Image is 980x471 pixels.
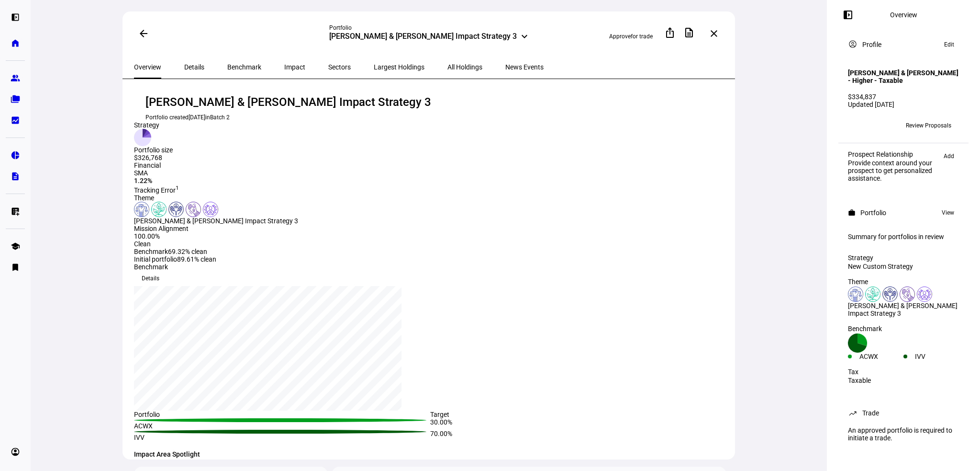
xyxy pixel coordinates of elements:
button: View [937,207,959,218]
button: Details [134,271,167,286]
button: Add [939,150,959,162]
span: Details [184,64,204,70]
eth-mat-symbol: account_circle [11,447,20,457]
div: Portfolio size [134,146,173,154]
div: Mission Alignment [134,225,427,232]
span: Largest Holdings [374,64,424,70]
div: Provide context around your prospect to get personalized assistance. [848,159,939,182]
div: [PERSON_NAME] & [PERSON_NAME] Impact Strategy 3 [329,32,517,43]
span: 89.61% clean [177,255,216,263]
mat-icon: arrow_back [138,28,149,39]
div: $334,837 [848,93,959,101]
span: View [942,207,954,218]
span: Benchmark [227,64,261,70]
div: Tax [848,368,959,376]
div: Target [430,411,726,418]
eth-panel-overview-card-header: Profile [848,39,959,50]
span: in [205,114,230,121]
span: Initial portfolio [134,255,177,263]
span: Edit [944,39,954,50]
span: Sectors [328,64,351,70]
div: Profile [862,41,881,48]
a: bid_landscape [6,111,25,130]
div: Benchmark [134,263,726,271]
span: [DATE] [189,114,205,121]
eth-mat-symbol: home [11,38,20,48]
img: corporateEthics.colored.svg [203,202,218,217]
a: description [6,167,25,186]
img: corporateEthics.colored.svg [917,287,932,302]
div: ACWX [134,422,430,430]
mat-icon: trending_up [848,408,857,418]
div: [PERSON_NAME] & [PERSON_NAME] Impact Strategy 3 [848,302,959,317]
div: 70.00% [430,430,726,441]
eth-mat-symbol: group [11,73,20,83]
mat-icon: keyboard_arrow_down [519,31,530,42]
img: democracy.colored.svg [134,202,149,217]
span: Approve [609,33,631,40]
img: humanRights.colored.svg [168,202,184,217]
div: Portfolio [860,209,886,217]
div: Portfolio [134,411,430,418]
img: democracy.colored.svg [848,287,863,302]
div: Benchmark [848,325,959,333]
h4: [PERSON_NAME] & [PERSON_NAME] - Higher - Taxable [848,69,959,84]
div: Portfolio created [145,114,715,121]
div: [PERSON_NAME] & [PERSON_NAME] Impact Strategy 3 [134,217,427,225]
span: AD [852,122,859,129]
div: An approved portfolio is required to initiate a trade. [842,423,965,446]
h4: Impact Area Spotlight [134,450,726,458]
span: Impact [284,64,305,70]
div: 30.00% [430,418,726,430]
div: 100.00% [134,232,216,240]
a: pie_chart [6,146,25,165]
div: [PERSON_NAME] & [PERSON_NAME] Impact Strategy 3 [145,94,715,110]
span: News Events [505,64,544,70]
mat-icon: description [683,27,695,38]
div: $326,768 [134,154,173,161]
eth-mat-symbol: bid_landscape [11,115,20,125]
button: Approvefor trade [601,29,660,44]
div: Summary for portfolios in review [848,233,959,241]
span: Tracking Error [134,186,179,194]
eth-mat-symbol: bookmark [11,263,20,272]
div: Overview [890,11,917,19]
eth-mat-symbol: description [11,172,20,181]
div: ACWX [859,353,903,360]
div: IVV [915,353,959,360]
mat-icon: account_circle [848,39,857,49]
mat-icon: left_panel_open [842,9,854,21]
div: Portfolio [329,24,528,32]
button: Review Proposals [898,118,959,133]
div: Strategy [134,121,173,129]
img: poverty.colored.svg [186,202,201,217]
div: SMA [134,169,427,177]
div: Prospect Relationship [848,150,939,158]
eth-mat-symbol: list_alt_add [11,207,20,216]
mat-icon: ios_share [664,27,676,38]
span: Review Proposals [906,118,951,133]
div: Theme [848,278,959,286]
div: Theme [134,194,427,202]
div: Taxable [848,377,959,384]
img: climateChange.colored.svg [865,287,880,302]
sup: 1 [176,184,179,191]
div: chart, 1 series [134,286,401,411]
div: Financial [134,161,427,169]
span: for trade [631,33,653,40]
eth-mat-symbol: folder_copy [11,94,20,104]
span: Add [944,150,954,162]
span: All Holdings [447,64,482,70]
img: humanRights.colored.svg [882,287,898,302]
a: group [6,69,25,88]
div: IVV [134,434,430,441]
div: 1.22% [134,177,427,184]
span: Benchmark [134,248,168,255]
span: Overview [134,64,161,70]
div: Updated [DATE] [848,101,959,108]
span: Details [142,271,159,286]
div: Clean [134,240,216,248]
img: climateChange.colored.svg [151,202,167,217]
eth-panel-overview-card-header: Portfolio [848,207,959,218]
mat-icon: close [708,28,720,39]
